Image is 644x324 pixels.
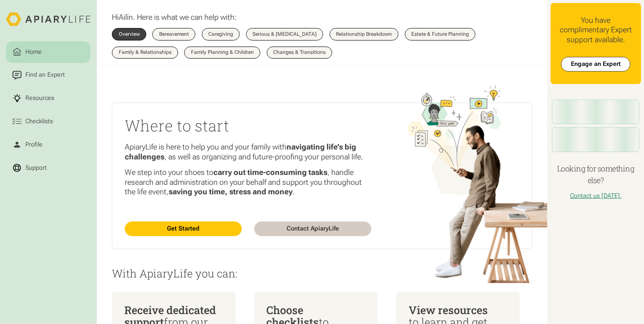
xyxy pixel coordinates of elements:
div: Support [24,163,49,173]
strong: navigating life’s big challenges [125,142,356,161]
a: Relationship Breakdown [330,28,399,40]
a: Checklists [6,111,90,132]
a: Get Started [125,221,242,236]
div: Checklists [24,117,55,126]
div: Serious & [MEDICAL_DATA] [253,32,317,37]
span: View resources [409,303,488,317]
div: Family & Relationships [119,50,172,55]
p: We step into your shoes to , handle research and administration on your behalf and support you th... [125,168,371,196]
div: Find an Expert [24,71,67,80]
h4: Looking for something else? [551,163,641,186]
a: Profile [6,134,90,156]
a: Find an Expert [6,64,90,86]
a: Contact ApiaryLife [254,221,371,236]
strong: saving you time, stress and money [169,187,293,196]
div: Caregiving [208,32,233,37]
a: Serious & [MEDICAL_DATA] [246,28,324,40]
a: Caregiving [202,28,240,40]
div: Family Planning & Children [191,50,254,55]
a: Estate & Future Planning [405,28,476,40]
span: Ailín [119,12,133,22]
a: Support [6,157,90,178]
div: Profile [24,140,44,150]
div: Relationship Breakdown [336,32,392,37]
a: Overview [112,28,146,40]
div: Changes & Transitions [273,50,326,55]
div: You have complimentary Expert support available. [557,16,635,44]
a: Changes & Transitions [267,47,333,59]
div: Estate & Future Planning [411,32,469,37]
a: Family Planning & Children [184,47,260,59]
a: Home [6,41,90,63]
a: Resources [6,87,90,109]
h2: Where to start [125,115,371,136]
p: ApiaryLife is here to help you and your family with , as well as organizing and future-proofing y... [125,142,371,162]
a: Family & Relationships [112,47,178,59]
p: With ApiaryLife you can: [112,268,532,280]
p: Hi . Here is what we can help with: [112,12,237,22]
div: Bereavement [159,32,189,37]
a: Engage an Expert [561,57,630,72]
div: Resources [24,93,56,103]
a: Contact us [DATE]. [570,192,622,199]
a: Bereavement [152,28,195,40]
div: Home [24,47,43,57]
strong: carry out time-consuming tasks [213,168,327,177]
